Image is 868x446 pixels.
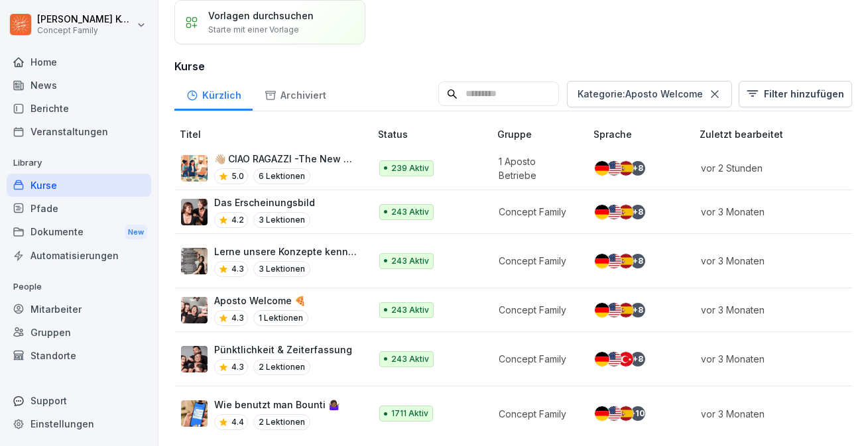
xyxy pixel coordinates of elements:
p: Concept Family [499,407,572,421]
img: us.svg [607,406,621,421]
p: vor 3 Monaten [701,352,836,366]
h3: Kurse [174,58,852,74]
img: xurzlqcdv3lo3k87m0sicyoj.png [181,400,208,427]
p: Zuletzt bearbeitet [700,127,852,141]
p: Status [378,127,492,141]
p: Aposto Welcome 🍕 [214,294,308,307]
div: Dokumente [7,220,151,245]
p: 1711 Aktiv [391,408,428,419]
p: 239 Aktiv [391,162,429,174]
p: 4.3 [231,263,244,275]
img: es.svg [619,161,633,176]
div: Kürzlich [174,77,253,111]
img: olj5wwb43e69gm36jnidps00.png [181,248,208,274]
p: [PERSON_NAME] Komarov [37,14,134,25]
p: 4.2 [231,214,244,226]
p: Concept Family [499,205,572,219]
p: Concept Family [37,26,134,35]
p: 5.0 [231,170,244,182]
a: Home [7,50,151,74]
img: de.svg [595,254,609,268]
a: Archiviert [253,77,338,111]
p: Gruppe [497,127,588,141]
p: Wie benutzt man Bounti 🤷🏾‍♀️ [214,398,340,412]
p: People [7,276,151,298]
p: Sprache [593,127,694,141]
p: Library [7,152,151,174]
a: Pfade [7,197,151,220]
a: Gruppen [7,321,151,344]
p: Das Erscheinungsbild [214,195,315,209]
p: 1 Aposto Betriebe [499,154,572,182]
img: fqp0ck1sleyjtyg2zy632a37.png [181,346,208,372]
p: 243 Aktiv [391,206,429,218]
img: de.svg [595,205,609,219]
img: tvddg3at8i9jy4pm759smz5z.png [181,199,208,225]
p: 4.3 [231,312,244,324]
div: Support [7,389,151,412]
img: de.svg [595,303,609,317]
button: Filter hinzufügen [739,81,852,107]
p: Vorlagen durchsuchen [208,9,314,23]
img: tr.svg [619,352,633,366]
img: us.svg [607,205,621,219]
div: + 8 [631,352,645,366]
img: us.svg [607,352,621,366]
p: Titel [180,127,373,141]
img: us.svg [607,303,621,317]
p: vor 3 Monaten [701,254,836,268]
p: 243 Aktiv [391,304,429,316]
p: vor 3 Monaten [701,205,836,219]
img: us.svg [607,161,621,176]
div: Berichte [7,97,151,120]
img: es.svg [619,406,633,421]
p: 4.3 [231,361,244,373]
img: es.svg [619,303,633,317]
p: 2 Lektionen [253,414,310,430]
a: DokumenteNew [7,220,151,245]
p: Concept Family [499,352,572,366]
a: Standorte [7,344,151,367]
p: 3 Lektionen [253,261,310,277]
div: + 10 [631,406,645,421]
a: Mitarbeiter [7,298,151,321]
p: 6 Lektionen [253,168,310,184]
a: Einstellungen [7,412,151,435]
div: + 8 [631,205,645,219]
a: Kurse [7,174,151,197]
a: Veranstaltungen [7,120,151,143]
p: 4.4 [231,416,244,428]
p: Pünktlichkeit & Zeiterfassung [214,343,352,357]
p: 1 Lektionen [253,310,308,326]
p: 👋🏼 CIAO RAGAZZI -The New Dolce Vita- Apostorelaunch [214,152,357,166]
img: us.svg [607,254,621,268]
img: de.svg [595,352,609,366]
a: News [7,74,151,97]
p: vor 2 Stunden [701,161,836,175]
img: es.svg [619,254,633,268]
p: Lerne unsere Konzepte kennen [214,245,357,258]
p: vor 3 Monaten [701,407,836,421]
p: Starte mit einer Vorlage [208,24,299,36]
div: + 8 [631,161,645,176]
a: Automatisierungen [7,244,151,267]
p: Concept Family [499,303,572,317]
div: New [125,225,147,240]
p: 243 Aktiv [391,255,429,267]
img: nd4b1tirm1npcr6pqfaw4ldb.png [181,155,208,182]
p: vor 3 Monaten [701,303,836,317]
p: Concept Family [499,254,572,268]
div: + 8 [631,303,645,317]
img: de.svg [595,406,609,421]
